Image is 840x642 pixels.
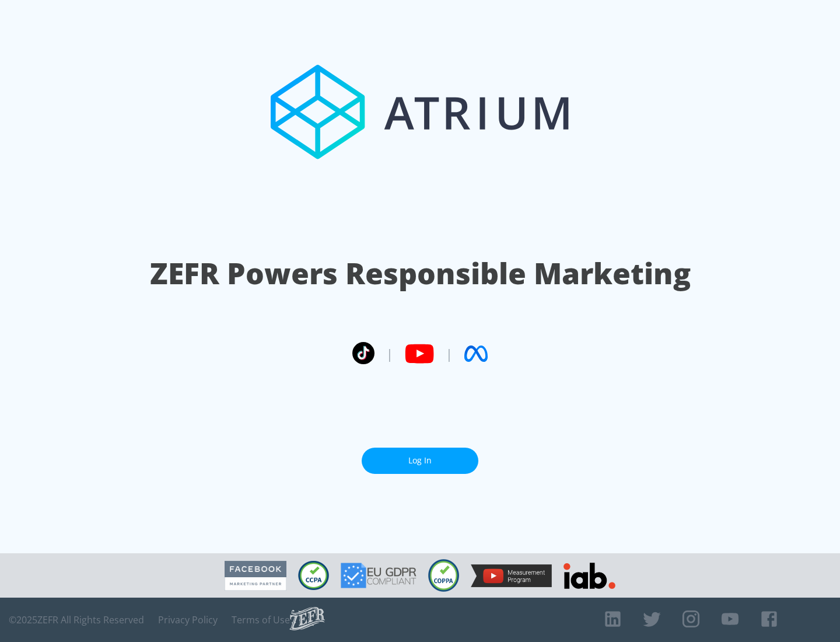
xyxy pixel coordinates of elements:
span: | [446,345,453,362]
img: GDPR Compliant [341,563,416,588]
img: CCPA Compliant [298,561,329,590]
span: | [386,345,393,362]
h1: ZEFR Powers Responsible Marketing [150,253,691,294]
a: Log In [362,448,478,474]
a: Terms of Use [232,614,290,626]
a: Privacy Policy [158,614,218,626]
img: Facebook Marketing Partner [225,561,286,591]
img: COPPA Compliant [428,559,459,592]
img: YouTube Measurement Program [471,564,552,587]
img: IAB [563,563,615,589]
span: © 2025 ZEFR All Rights Reserved [9,614,144,626]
